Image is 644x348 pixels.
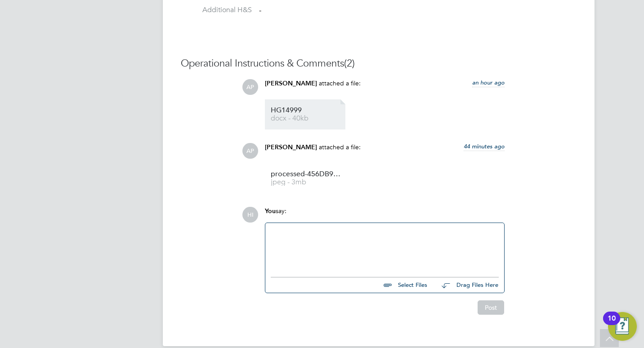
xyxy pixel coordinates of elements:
[271,107,343,122] a: HG14999 docx - 40kb
[242,207,258,223] span: HI
[464,143,505,150] span: 44 minutes ago
[265,143,317,151] span: [PERSON_NAME]
[271,171,343,178] span: processed-456DB99B-5B5D-45C3-9E36-8319F09B10AE
[271,179,343,186] span: jpeg - 3mb
[344,57,355,69] span: (2)
[478,300,504,315] button: Post
[608,312,637,341] button: Open Resource Center, 10 new notifications
[259,6,261,15] span: -
[319,143,361,151] span: attached a file:
[181,5,252,15] label: Additional H&S
[242,143,258,159] span: AP
[608,318,616,330] div: 10
[265,80,317,87] span: [PERSON_NAME]
[265,207,276,215] span: You
[181,57,577,70] h3: Operational Instructions & Comments
[271,115,343,122] span: docx - 40kb
[434,276,499,295] button: Drag Files Here
[271,107,343,114] span: HG14999
[472,79,505,86] span: an hour ago
[271,171,343,186] a: processed-456DB99B-5B5D-45C3-9E36-8319F09B10AE jpeg - 3mb
[242,79,258,95] span: AP
[265,207,505,223] div: say:
[319,79,361,87] span: attached a file:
